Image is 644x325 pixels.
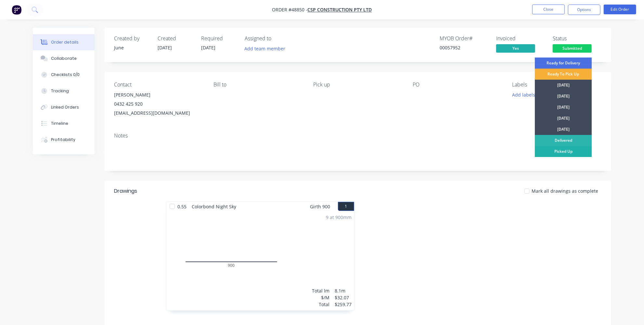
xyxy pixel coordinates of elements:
[241,44,289,53] button: Add team member
[535,80,592,91] div: [DATE]
[335,294,352,301] div: $32.07
[158,35,193,42] div: Created
[313,82,402,88] div: Pick up
[51,39,79,45] div: Order details
[604,5,636,14] button: Edit Order
[440,44,488,51] div: 00057952
[535,91,592,102] div: [DATE]
[51,137,75,143] div: Profitability
[51,104,79,110] div: Linked Orders
[245,44,289,53] button: Add team member
[114,90,203,99] div: [PERSON_NAME]
[51,121,68,126] div: Timeline
[114,82,203,88] div: Contact
[114,187,137,195] div: Drawings
[33,50,95,67] button: Collaborate
[312,301,329,308] div: Total
[33,99,95,115] button: Linked Orders
[535,113,592,124] div: [DATE]
[166,211,354,310] div: 09009 at 900mmTotal lm$/MTotal8.1m$32.07$259.77
[33,34,95,50] button: Order details
[326,214,352,221] div: 9 at 900mm
[413,82,502,88] div: PO
[158,45,172,51] span: [DATE]
[51,56,77,61] div: Collaborate
[335,287,352,294] div: 8.1m
[308,7,372,13] a: CSP Construction Pty Ltd
[201,45,215,51] span: [DATE]
[114,109,203,118] div: [EMAIL_ADDRESS][DOMAIN_NAME]
[201,35,237,42] div: Required
[114,133,601,139] div: Notes
[312,287,329,294] div: Total lm
[535,135,592,146] div: Delivered
[114,99,203,109] div: 0432 425 920
[335,301,352,308] div: $259.77
[512,82,601,88] div: Labels
[33,83,95,99] button: Tracking
[312,294,329,301] div: $/M
[338,202,354,211] button: 1
[553,44,592,54] button: Submitted
[535,102,592,113] div: [DATE]
[245,35,310,42] div: Assigned to
[310,202,330,211] span: Girth 900
[535,58,592,69] div: Ready for Delivery
[496,35,545,42] div: Invoiced
[272,7,308,13] span: Order #48850 -
[33,115,95,132] button: Timeline
[51,72,80,78] div: Checklists 0/0
[553,35,601,42] div: Status
[114,44,150,51] div: June
[175,202,189,211] span: 0.55
[535,124,592,135] div: [DATE]
[553,44,592,52] span: Submitted
[114,90,203,118] div: [PERSON_NAME]0432 425 920[EMAIL_ADDRESS][DOMAIN_NAME]
[535,146,592,157] div: Picked Up
[114,35,150,42] div: Created by
[535,69,592,80] div: Ready To Pick Up
[189,202,239,211] span: Colorbond Night Sky
[213,82,303,88] div: Bill to
[532,5,565,14] button: Close
[33,132,95,148] button: Profitability
[51,88,69,94] div: Tracking
[33,67,95,83] button: Checklists 0/0
[509,90,538,99] button: Add labels
[440,35,488,42] div: MYOB Order #
[12,5,21,15] img: Factory
[568,5,600,15] button: Options
[496,44,535,52] span: Yes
